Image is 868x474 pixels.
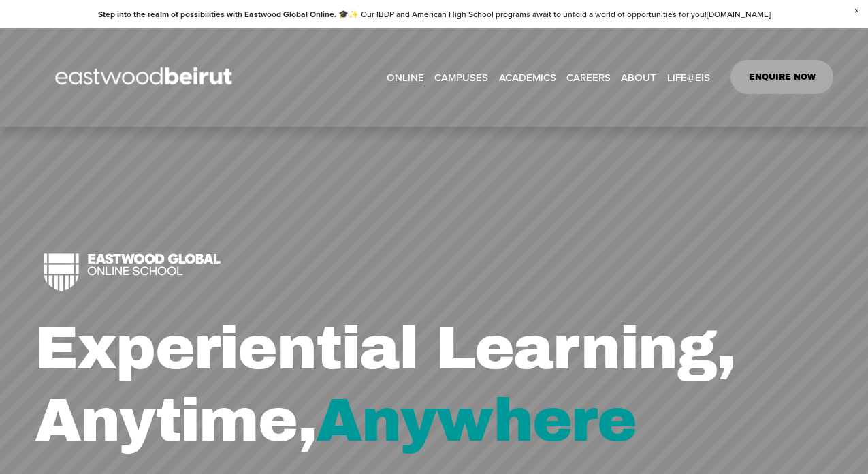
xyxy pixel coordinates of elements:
[434,68,488,86] span: CAMPUSES
[499,67,556,87] a: folder dropdown
[730,60,833,94] a: ENQUIRE NOW
[316,388,637,454] span: Anywhere
[707,8,771,20] a: [DOMAIN_NAME]
[566,67,611,87] a: CAREERS
[434,67,488,87] a: folder dropdown
[35,313,833,457] h1: Experiential Learning, Anytime,
[35,42,257,112] img: EastwoodIS Global Site
[621,68,656,86] span: ABOUT
[499,68,556,86] span: ACADEMICS
[387,67,424,87] a: ONLINE
[667,67,710,87] a: folder dropdown
[667,68,710,86] span: LIFE@EIS
[621,67,656,87] a: folder dropdown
